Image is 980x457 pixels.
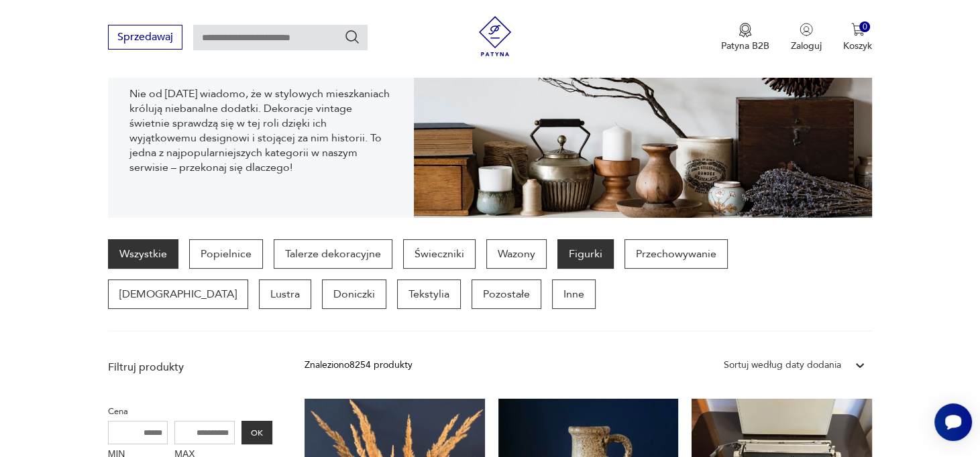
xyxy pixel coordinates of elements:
a: Sprzedawaj [108,34,182,43]
div: 0 [859,21,871,33]
img: Ikona medalu [739,23,752,38]
img: Ikona koszyka [851,23,865,36]
p: Nie od [DATE] wiadomo, że w stylowych mieszkaniach królują niebanalne dodatki. Dekoracje vintage ... [129,86,392,175]
a: Pozostałe [472,279,541,309]
div: Sortuj według daty dodania [724,358,841,373]
p: Patyna B2B [721,40,769,52]
a: Tekstylia [397,279,461,309]
a: Świeczniki [403,239,476,269]
a: Wazony [486,239,547,269]
button: OK [241,421,272,444]
img: Ikonka użytkownika [800,23,813,36]
p: Koszyk [843,40,872,52]
a: Talerze dekoracyjne [274,239,392,269]
a: Inne [552,279,596,309]
button: Patyna B2B [721,23,769,52]
a: Przechowywanie [624,239,728,269]
a: Wszystkie [108,239,178,269]
button: Zaloguj [791,23,822,52]
a: Ikona medaluPatyna B2B [721,23,769,52]
a: [DEMOGRAPHIC_DATA] [108,279,248,309]
button: 0Koszyk [843,23,872,52]
a: Figurki [557,239,614,269]
a: Doniczki [322,279,386,309]
iframe: Smartsupp widget button [934,403,972,441]
div: Znaleziono 8254 produkty [305,358,413,373]
a: Popielnice [189,239,263,269]
img: Patyna - sklep z meblami i dekoracjami vintage [475,16,515,56]
img: 3afcf10f899f7d06865ab57bf94b2ac8.jpg [414,17,873,218]
p: Cena [108,404,272,419]
p: Zaloguj [791,40,822,52]
button: Szukaj [344,29,360,45]
a: Lustra [259,279,311,309]
button: Sprzedawaj [108,25,182,50]
p: Filtruj produkty [108,360,272,375]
